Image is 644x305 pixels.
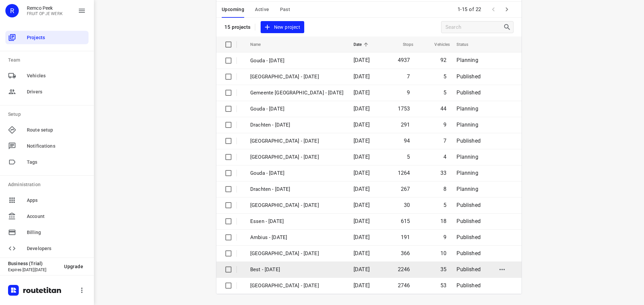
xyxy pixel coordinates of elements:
span: Planning [457,122,478,128]
span: Status [457,41,477,49]
span: 2746 [398,282,410,289]
span: 94 [404,138,410,144]
p: Best - [DATE] [250,266,343,274]
span: Active [255,5,269,14]
div: Projects [5,31,89,44]
span: 10 [440,250,446,256]
span: Published [457,282,481,289]
p: Gouda - Wednesday [250,105,343,113]
span: Vehicles [426,41,450,49]
span: [DATE] [354,154,370,160]
span: 18 [440,218,446,224]
button: New project [261,21,304,33]
span: 615 [401,218,410,224]
span: 366 [401,250,410,256]
span: 9 [407,89,410,96]
span: [DATE] [354,282,370,289]
span: Published [457,234,481,240]
p: FRUIT OP JE WERK [27,11,63,16]
p: [GEOGRAPHIC_DATA] - [DATE] [250,250,343,257]
span: [DATE] [354,234,370,240]
div: Account [5,210,89,223]
span: Upgrade [64,264,83,269]
span: 2246 [398,266,410,273]
span: [DATE] [354,202,370,208]
span: Tags [27,159,86,166]
p: Antwerpen - Tuesday [250,153,343,161]
span: 53 [440,282,446,289]
input: Search projects [445,22,503,32]
p: Administration [8,181,89,188]
div: Notifications [5,139,89,153]
span: 44 [440,105,446,112]
p: 15 projects [224,24,251,30]
p: [GEOGRAPHIC_DATA] - [DATE] [250,202,343,209]
span: Date [354,41,371,49]
span: Past [280,5,290,14]
span: 267 [401,186,410,192]
p: Ambius - Monday [250,234,343,241]
span: 9 [443,234,446,240]
div: R [5,4,19,17]
p: Gouda - Tuesday [250,169,343,177]
div: Route setup [5,123,89,137]
p: Essen - [DATE] [250,218,343,225]
span: Next Page [500,3,514,16]
p: Drachten - Wednesday [250,121,343,129]
span: New project [265,23,300,31]
span: 191 [401,234,410,240]
span: 1753 [398,105,410,112]
span: Account [27,213,86,220]
span: Vehicles [27,72,86,79]
span: 1-15 of 22 [455,2,484,17]
span: [DATE] [354,122,370,128]
div: Vehicles [5,69,89,82]
span: Published [457,250,481,256]
span: Previous Page [487,3,500,16]
span: Projects [27,34,86,41]
span: Published [457,202,481,208]
span: 1264 [398,170,410,176]
p: Drachten - [DATE] [250,185,343,193]
span: Drivers [27,88,86,95]
p: Expires [DATE][DATE] [8,268,59,272]
span: 33 [440,170,446,176]
div: Developers [5,242,89,255]
p: Gemeente Rotterdam - Thursday [250,73,343,81]
p: Team [8,57,89,64]
span: Planning [457,186,478,192]
span: 7 [443,138,446,144]
span: [DATE] [354,57,370,63]
div: Drivers [5,85,89,98]
span: Published [457,218,481,224]
span: 7 [407,73,410,80]
p: [GEOGRAPHIC_DATA] - [DATE] [250,282,343,290]
span: [DATE] [354,89,370,96]
span: [DATE] [354,170,370,176]
span: Published [457,73,481,80]
span: Upcoming [222,5,244,14]
span: [DATE] [354,186,370,192]
span: Stops [394,41,414,49]
span: 4 [443,154,446,160]
span: 4937 [398,57,410,63]
span: 291 [401,122,410,128]
span: Published [457,138,481,144]
span: 30 [404,202,410,208]
span: 8 [443,186,446,192]
span: [DATE] [354,138,370,144]
span: [DATE] [354,105,370,112]
span: 5 [443,89,446,96]
div: Billing [5,226,89,239]
span: Planning [457,105,478,112]
span: 92 [440,57,446,63]
span: Route setup [27,127,86,134]
p: Gemeente Rotterdam - Wednesday [250,89,343,97]
span: [DATE] [354,266,370,273]
span: 9 [443,122,446,128]
span: 5 [407,154,410,160]
button: Upgrade [59,260,89,273]
p: Remco Peek [27,5,63,11]
span: Name [250,41,270,49]
span: [DATE] [354,218,370,224]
